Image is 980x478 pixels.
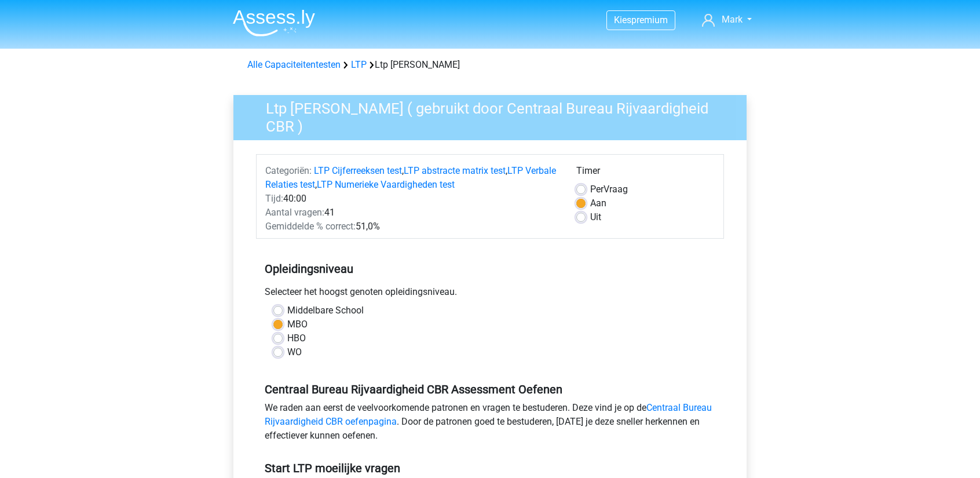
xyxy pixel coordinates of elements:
[631,14,668,25] span: premium
[287,304,364,318] label: Middelbare School
[590,210,601,224] label: Uit
[247,59,341,70] a: Alle Capaciteitentesten
[607,12,675,28] a: Kiespremium
[287,318,308,331] label: MBO
[265,193,283,204] span: Tijd:
[265,461,715,475] h5: Start LTP moeilijke vragen
[265,257,715,280] h5: Opleidingsniveau
[265,382,715,396] h5: Centraal Bureau Rijvaardigheid CBR Assessment Oefenen
[256,401,724,447] div: We raden aan eerst de veelvoorkomende patronen en vragen te bestuderen. Deze vind je op de . Door...
[590,196,606,210] label: Aan
[233,9,315,37] img: Assessly
[576,164,715,183] div: Timer
[257,206,568,220] div: 41
[257,220,568,233] div: 51,0%
[287,331,306,345] label: HBO
[265,221,356,232] span: Gemiddelde % correct:
[265,165,312,176] span: Categoriën:
[590,184,604,195] span: Per
[590,183,628,196] label: Vraag
[257,164,568,192] div: , , ,
[722,14,743,25] span: Mark
[257,192,568,206] div: 40:00
[697,13,756,27] a: Mark
[265,207,324,218] span: Aantal vragen:
[252,95,738,135] h3: Ltp [PERSON_NAME] ( gebruikt door Centraal Bureau Rijvaardigheid CBR )
[317,179,455,190] a: LTP Numerieke Vaardigheden test
[351,59,367,70] a: LTP
[614,14,631,25] span: Kies
[287,345,302,359] label: WO
[265,402,712,427] a: Centraal Bureau Rijvaardigheid CBR oefenpagina
[314,165,402,176] a: LTP Cijferreeksen test
[256,285,724,304] div: Selecteer het hoogst genoten opleidingsniveau.
[265,165,556,190] a: LTP Verbale Relaties test
[243,58,737,72] div: Ltp [PERSON_NAME]
[404,165,506,176] a: LTP abstracte matrix test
